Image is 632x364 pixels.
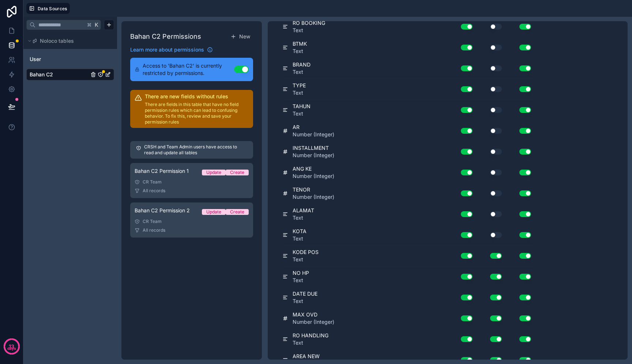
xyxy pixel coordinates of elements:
span: Text [293,214,314,221]
span: Text [293,27,325,34]
span: Data Sources [38,6,67,11]
span: TYPE [293,82,306,89]
a: Bahan C2 [30,71,89,78]
span: All records [143,188,165,194]
div: Update [206,170,221,175]
span: Text [293,89,306,96]
a: Bahan C2 Permission 2UpdateCreateCR TeamAll records [130,202,253,238]
span: Bahan C2 [30,71,53,78]
span: All records [143,227,165,233]
div: Create [230,209,244,215]
span: TENOR [293,186,334,193]
span: Text [293,68,311,76]
span: DATE DUE [293,290,317,297]
span: RO HANDLING [293,332,328,339]
span: Text [293,48,307,55]
span: Text [293,235,306,242]
span: AR [293,124,334,131]
span: Text [293,297,317,305]
p: 13 [9,343,14,350]
span: KOTA [293,228,306,235]
a: User [30,56,89,63]
span: Number (Integer) [293,193,334,201]
span: RO BOOKING [293,19,325,27]
div: CR Team [135,219,249,224]
button: Noloco tables [26,36,110,46]
div: Bahan C2 [26,69,114,80]
span: Number (Integer) [293,152,334,159]
div: Update [206,209,221,215]
p: CRSH and Team Admin users have access to read and update all tables [144,144,247,156]
div: Create [230,170,244,175]
span: Text [293,277,309,284]
span: Learn more about permissions [130,46,204,53]
span: ALAMAT [293,207,314,214]
span: Number (Integer) [293,172,334,180]
span: K [94,22,99,27]
h2: There are new fields without rules [145,93,249,100]
p: days [7,346,16,352]
span: INSTALLMENT [293,144,334,152]
span: Number (Integer) [293,131,334,138]
h1: Bahan C2 Permissions [130,31,201,42]
span: Access to 'Bahan C2' is currently restricted by permissions. [143,62,234,77]
span: Text [293,256,319,263]
span: New [239,33,250,40]
a: Learn more about permissions [130,46,213,53]
span: Number (Integer) [293,318,334,326]
span: BTMK [293,40,307,48]
span: TAHUN [293,103,311,110]
p: There are fields in this table that have no field permission rules which can lead to confusing be... [145,102,249,125]
span: Bahan C2 Permission 2 [135,207,190,214]
button: New [227,30,253,43]
span: Noloco tables [40,37,74,45]
span: MAX OVD [293,311,334,318]
div: CR Team [135,179,249,185]
button: Data Sources [26,3,70,14]
span: NO HP [293,269,309,277]
span: Bahan C2 Permission 1 [135,167,189,175]
span: KODE POS [293,249,319,256]
span: AREA NEW [293,353,320,360]
div: User [26,53,114,65]
span: User [30,56,41,63]
span: Text [293,110,311,117]
span: ANG KE [293,165,334,172]
span: Text [293,339,328,346]
span: BRAND [293,61,311,68]
a: Bahan C2 Permission 1UpdateCreateCR TeamAll records [130,163,253,198]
